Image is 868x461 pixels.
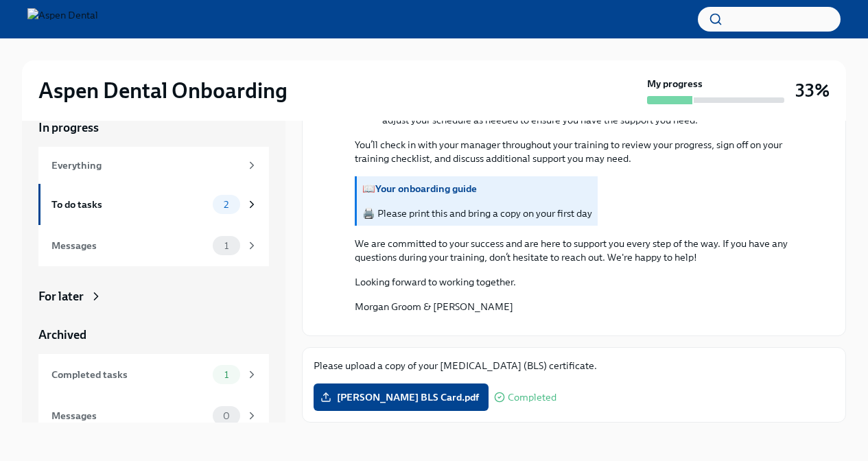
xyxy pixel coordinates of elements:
h3: 33% [795,78,830,103]
h2: Aspen Dental Onboarding [38,77,288,104]
span: 2 [215,200,237,210]
label: [PERSON_NAME] BLS Card.pdf [314,383,489,411]
a: Completed tasks1 [38,354,269,395]
a: In progress [38,119,269,136]
div: Messages [51,238,207,253]
a: For later [38,288,269,305]
a: Messages1 [38,225,269,266]
a: Messages0 [38,395,269,436]
span: [PERSON_NAME] BLS Card.pdf [323,390,479,404]
p: We are committed to your success and are here to support you every step of the way. If you have a... [355,237,812,264]
p: You’ll check in with your manager throughout your training to review your progress, sign off on y... [355,138,812,165]
div: For later [38,288,84,305]
span: Completed [508,392,556,403]
span: 1 [216,241,237,251]
div: To do tasks [51,197,207,212]
div: Completed tasks [51,367,207,382]
span: 1 [216,370,237,380]
div: Messages [51,408,207,423]
p: Looking forward to working together. [355,275,516,289]
a: To do tasks2 [38,184,269,225]
a: Archived [38,327,269,343]
p: 📖 [362,182,592,196]
a: Everything [38,147,269,184]
a: Your onboarding guide [375,182,477,195]
strong: My progress [647,77,703,91]
p: Morgan Groom & [PERSON_NAME] [355,300,516,314]
img: Aspen Dental [27,8,98,30]
p: Please upload a copy of your [MEDICAL_DATA] (BLS) certificate. [314,359,834,373]
div: Everything [51,158,240,173]
p: 🖨️ Please print this and bring a copy on your first day [362,206,592,220]
span: 0 [215,411,238,421]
